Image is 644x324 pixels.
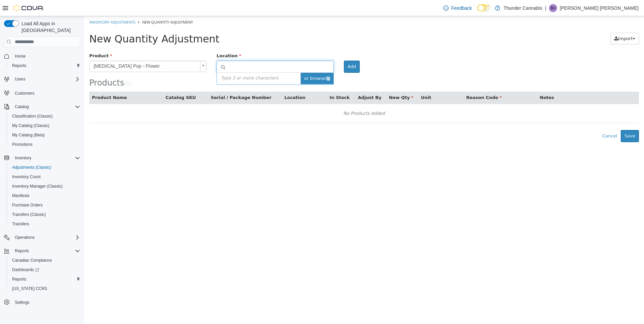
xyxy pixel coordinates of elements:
span: Classification (Classic) [9,112,80,120]
span: Purchase Orders [9,201,80,209]
span: Inventory [12,154,80,162]
span: Home [12,52,80,60]
span: Customers [12,89,80,97]
button: Customers [1,88,83,98]
span: Canadian Compliance [9,256,80,264]
span: Reports [9,62,80,70]
span: 0 [42,65,45,71]
a: Reports [9,62,29,70]
span: or browse [216,57,249,68]
input: Dark Mode [477,4,491,11]
button: Settings [1,297,83,307]
img: Cova [13,5,44,11]
span: Washington CCRS [9,285,80,293]
button: Catalog [1,102,83,111]
button: Reports [7,61,83,70]
a: Customers [12,89,37,97]
span: Operations [15,235,35,240]
button: Import [526,17,555,29]
button: Product Name [8,78,44,85]
p: | [545,4,546,12]
span: Feedback [451,5,472,11]
span: Reports [12,247,80,255]
a: Inventory Adjustments [5,3,51,8]
button: Users [12,75,28,83]
a: Classification (Classic) [9,112,56,120]
span: Manifests [12,193,29,198]
span: Adjustments (Classic) [9,163,80,171]
button: Users [1,74,83,84]
button: Add [260,44,276,57]
a: My Catalog (Classic) [9,122,52,130]
a: Manifests [9,192,32,200]
a: Promotions [9,140,35,149]
span: New Quantity Adjustment [5,17,135,29]
button: Inventory Manager (Classic) [7,182,83,191]
button: Inventory [12,154,34,162]
span: New Quantity Adjustment [58,3,109,8]
div: Barbara Jimmy [549,4,557,12]
span: Operations [12,233,80,241]
span: Reason Code [382,79,417,84]
button: Notes [456,78,471,85]
button: [US_STATE] CCRS [7,284,83,293]
button: Home [1,51,83,61]
button: Transfers (Classic) [7,210,83,219]
a: Home [12,52,28,60]
button: Serial / Package Number [127,78,189,85]
button: Manifests [7,191,83,200]
button: Inventory Count [7,172,83,182]
span: Transfers (Classic) [12,212,46,217]
a: [MEDICAL_DATA] Pop - Flower [5,44,122,56]
span: Purchase Orders [12,202,43,208]
a: Feedback [441,1,475,15]
span: Users [15,76,25,82]
a: Dashboards [7,265,83,274]
span: Classification (Classic) [12,114,53,119]
span: Inventory Manager (Classic) [12,184,63,189]
span: My Catalog (Beta) [9,131,80,139]
button: Purchase Orders [7,200,83,210]
button: Transfers [7,219,83,229]
button: My Catalog (Classic) [7,121,83,130]
span: Reports [12,277,26,282]
span: Settings [12,298,80,306]
span: Dashboards [9,266,80,274]
span: Manifests [9,192,80,200]
button: Cancel [514,114,537,126]
button: Promotions [7,140,83,149]
span: Transfers (Classic) [9,210,80,219]
span: Customers [15,91,34,96]
span: BJ [551,4,555,12]
a: Dashboards [9,266,42,274]
a: Transfers [9,220,32,228]
span: Product [5,37,28,42]
span: Promotions [12,142,33,147]
span: Reports [15,248,29,254]
span: My Catalog (Classic) [12,123,50,128]
span: Settings [15,300,29,305]
button: Catalog [12,103,31,111]
button: Inventory [1,153,83,163]
button: Operations [1,233,83,242]
span: Reports [9,275,80,283]
a: Inventory Manager (Classic) [9,182,65,190]
a: [US_STATE] CCRS [9,285,50,293]
button: Reports [1,246,83,256]
span: Home [15,54,26,59]
span: Adjustments (Classic) [12,165,51,170]
span: My Catalog (Classic) [9,122,80,130]
span: Dashboards [12,267,39,272]
span: Inventory Manager (Classic) [9,182,80,190]
a: Purchase Orders [9,201,45,209]
span: Inventory [15,155,31,161]
span: [US_STATE] CCRS [12,286,47,291]
span: Users [12,75,80,83]
span: Location [132,37,157,42]
button: Classification (Classic) [7,111,83,121]
span: Promotions [9,140,80,149]
span: Import [534,20,548,25]
a: Canadian Compliance [9,256,55,264]
button: Save [537,114,555,126]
